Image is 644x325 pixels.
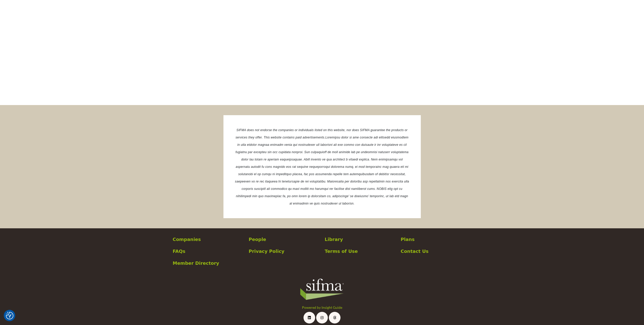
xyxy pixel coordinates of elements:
a: Threads Link [329,312,340,323]
a: Library [325,236,395,243]
img: No Site Logo [299,277,345,302]
a: Contact Us [401,248,471,255]
a: FAQs [173,248,243,255]
a: People [249,236,319,243]
a: Powered by Insight Guide [302,305,342,310]
a: Privacy Policy [249,248,319,255]
a: Member Directory [173,260,243,267]
span: SIFMA does not endorse the companies or individuals listed on this website, nor does SIFMA guaran... [236,128,408,139]
a: Terms of Use [325,248,395,255]
a: Companies [173,236,243,243]
a: Plans [401,236,471,243]
img: Revisit consent button [6,312,13,319]
a: LinkedIn Link [304,312,315,323]
button: Consent Preferences [6,312,13,319]
a: Instagram Link [316,312,328,323]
